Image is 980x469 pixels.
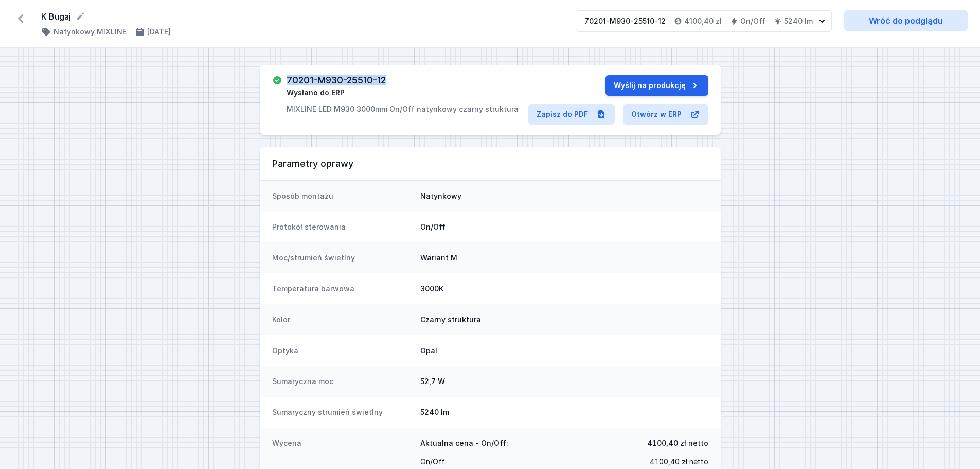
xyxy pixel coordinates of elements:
[844,10,968,31] a: Wróć do podglądu
[272,158,708,170] h3: Parametry oprawy
[647,438,708,448] span: 4100,40 zł netto
[623,104,708,125] a: Otwórz w ERP
[272,191,412,201] dt: Sposób montażu
[272,284,412,294] dt: Temperatura barwowa
[41,10,563,23] form: K Bugaj
[287,88,345,98] span: Wysłano do ERP
[272,222,412,232] dt: Protokół sterowania
[420,438,508,448] span: Aktualna cena - On/Off:
[576,10,832,32] button: 70201-M930-25510-124100,40 złOn/Off5240 lm
[420,315,708,325] dd: Czarny struktura
[147,27,171,37] h4: [DATE]
[420,407,708,418] dd: 5240 lm
[605,75,708,96] button: Wyślij na produkcję
[272,345,412,356] dt: Optyka
[528,104,615,125] a: Zapisz do PDF
[272,315,412,325] dt: Kolor
[740,16,765,26] h4: On/Off
[420,253,708,263] dd: Wariant M
[75,11,85,22] button: Edytuj nazwę projektu
[420,284,708,294] dd: 3000K
[287,104,519,114] p: MIXLINE LED M930 3000mm On/Off natynkowy czarny struktura
[684,16,722,26] h4: 4100,40 zł
[287,75,386,85] h3: 70201-M930-25510-12
[420,376,708,387] dd: 52,7 W
[272,376,412,387] dt: Sumaryczna moc
[272,407,412,418] dt: Sumaryczny strumień świetlny
[420,191,708,201] dd: Natynkowy
[584,16,666,26] div: 70201-M930-25510-12
[272,253,412,263] dt: Moc/strumień świetlny
[420,222,708,232] dd: On/Off
[784,16,813,26] h4: 5240 lm
[420,455,447,469] span: On/Off :
[54,27,127,37] h4: Natynkowy MIXLINE
[650,455,708,469] span: 4100,40 zł netto
[420,345,708,356] dd: Opal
